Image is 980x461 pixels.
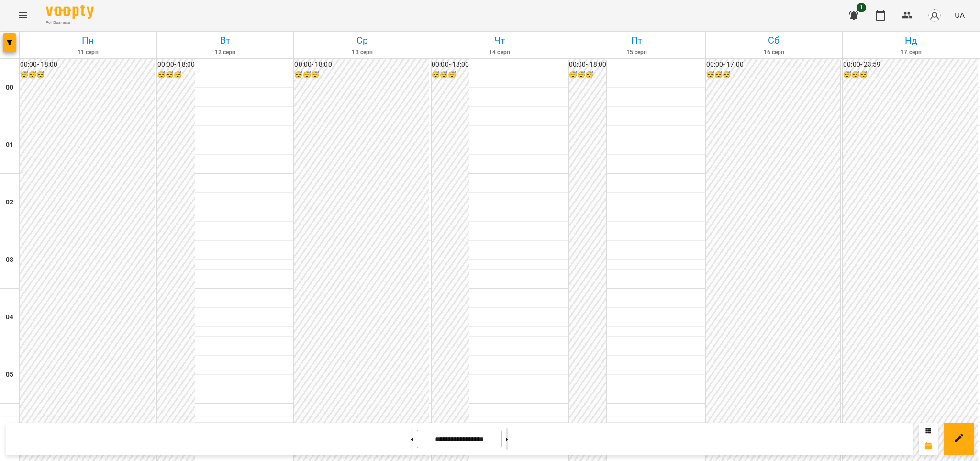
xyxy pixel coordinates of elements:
h6: Пн [21,33,155,48]
h6: 11 серп [21,48,155,57]
h6: 😴😴😴 [569,70,606,80]
h6: 03 [6,255,13,265]
h6: 00:00 - 23:59 [843,59,978,70]
h6: Чт [433,33,567,48]
h6: Нд [844,33,978,48]
button: UA [951,6,969,24]
h6: 00:00 - 17:00 [706,59,841,70]
h6: Сб [707,33,841,48]
h6: 02 [6,197,13,208]
img: avatar_s.png [928,9,941,22]
h6: Вт [158,33,292,48]
h6: 😴😴😴 [843,70,978,80]
h6: 😴😴😴 [432,70,469,80]
h6: 00 [6,82,13,93]
h6: 17 серп [844,48,978,57]
h6: 00:00 - 18:00 [20,59,155,70]
h6: 😴😴😴 [157,70,195,80]
span: UA [955,10,965,20]
h6: 😴😴😴 [294,70,429,80]
h6: 😴😴😴 [706,70,841,80]
h6: 00:00 - 18:00 [432,59,469,70]
span: 1 [857,3,866,12]
h6: 01 [6,140,13,150]
h6: 00:00 - 18:00 [569,59,606,70]
h6: 16 серп [707,48,841,57]
button: Menu [11,4,34,27]
h6: 15 серп [570,48,704,57]
h6: Пт [570,33,704,48]
h6: 😴😴😴 [20,70,155,80]
h6: Ср [295,33,429,48]
h6: 05 [6,370,13,380]
h6: 00:00 - 18:00 [294,59,429,70]
span: For Business [46,20,94,26]
h6: 14 серп [433,48,567,57]
img: Voopty Logo [46,5,94,19]
h6: 00:00 - 18:00 [157,59,195,70]
h6: 12 серп [158,48,292,57]
h6: 13 серп [295,48,429,57]
h6: 04 [6,312,13,323]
